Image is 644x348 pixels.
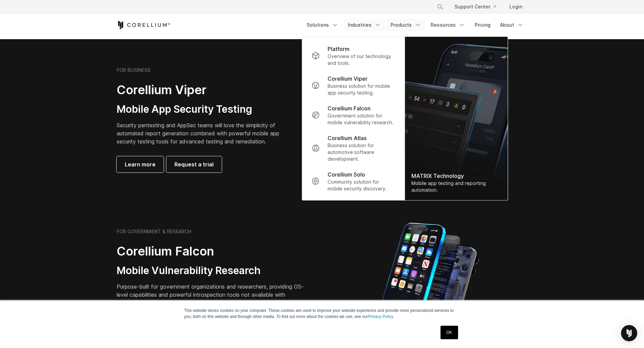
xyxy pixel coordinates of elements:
img: iPhone model separated into the mechanics used to build the physical device. [377,222,479,340]
p: Corellium Viper [328,75,367,83]
div: MATRIX Technology [411,172,501,180]
h3: Mobile App Security Testing [117,103,290,116]
h6: FOR GOVERNMENT & RESEARCH [117,229,191,235]
p: Corellium Atlas [328,134,366,142]
a: About [496,19,528,31]
p: Purpose-built for government organizations and researchers, providing OS-level capabilities and p... [117,283,306,307]
a: Corellium Viper Business solution for mobile app security testing. [306,71,400,100]
p: Community solution for mobile security discovery. [328,179,395,192]
a: Corellium Falcon Government solution for mobile vulnerability research. [306,100,400,130]
a: Products [386,19,425,31]
a: Resources [427,19,469,31]
h2: Corellium Falcon [117,244,306,259]
a: Pricing [471,19,495,31]
a: Corellium Atlas Business solution for automotive software development. [306,130,400,166]
p: Business solution for mobile app security testing. [328,83,395,96]
p: This website stores cookies on your computer. These cookies are used to improve your website expe... [184,307,460,320]
a: Platform Overview of our technology and tools. [306,41,400,71]
a: Corellium Solo Community solution for mobile security discovery. [306,166,400,196]
a: Learn more [117,156,164,172]
p: Business solution for automotive software development. [328,142,395,162]
img: Matrix_WebNav_1x [405,37,507,200]
a: Request a trial [166,156,222,172]
a: Privacy Policy. [368,314,394,319]
button: Search [434,1,446,13]
div: Navigation Menu [303,19,528,31]
h6: FOR BUSINESS [117,67,150,73]
a: Login [504,1,528,13]
div: Mobile app testing and reporting automation. [411,180,501,193]
a: Industries [344,19,385,31]
div: Navigation Menu [429,1,528,13]
p: Overview of our technology and tools. [328,53,395,66]
a: MATRIX Technology Mobile app testing and reporting automation. [405,37,507,200]
h2: Corellium Viper [117,82,290,98]
p: Corellium Falcon [328,104,371,112]
h3: Mobile Vulnerability Research [117,264,306,277]
a: Support Center [449,1,501,13]
a: OK [440,326,458,339]
p: Corellium Solo [328,170,365,179]
p: Platform [328,45,350,53]
p: Security pentesting and AppSec teams will love the simplicity of automated report generation comb... [117,121,290,145]
p: Government solution for mobile vulnerability research. [328,112,395,126]
span: Request a trial [174,160,214,168]
span: Learn more [125,160,156,168]
a: Corellium Home [117,21,170,29]
div: Open Intercom Messenger [621,325,637,341]
a: Solutions [303,19,342,31]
